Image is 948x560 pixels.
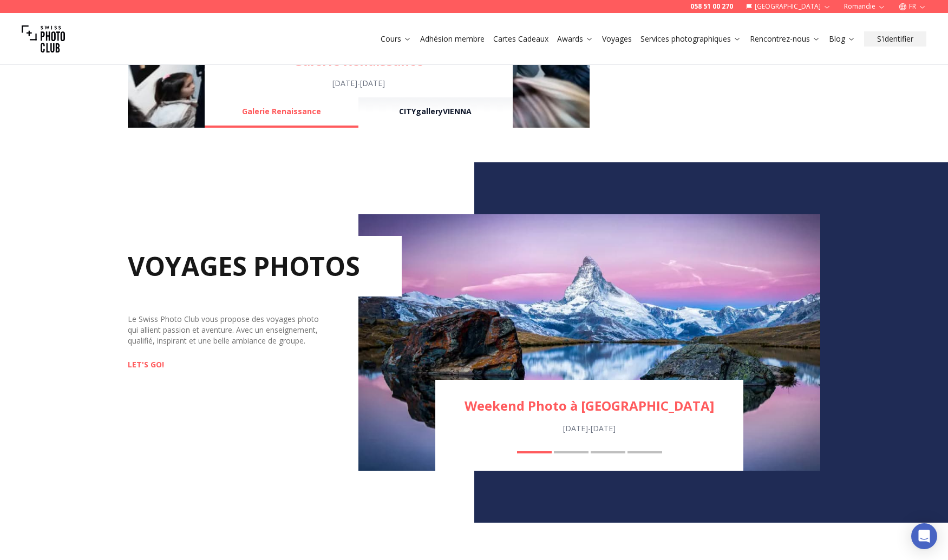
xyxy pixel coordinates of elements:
a: Adhésion membre [420,34,485,44]
div: [DATE] - [DATE] [435,423,743,434]
button: Services photographiques [636,31,746,47]
button: Voyages [598,31,636,47]
button: Awards [553,31,598,47]
button: Rencontrez-nous [746,31,825,47]
button: Adhésion membre [416,31,489,47]
a: Services photographiques [640,34,741,44]
a: Voyages [602,34,632,44]
div: 1 / 4 [358,214,820,471]
img: Weekend Photo à Zermatt [358,214,820,471]
img: Swiss photo club [22,17,65,61]
h2: VOYAGES PHOTOS [128,236,402,297]
div: [DATE] - [DATE] [205,78,513,89]
a: Weekend Photo à [GEOGRAPHIC_DATA] [435,397,743,414]
span: Le Swiss Photo Club vous propose des voyages photo qui allient passion et aventure. Avec un ensei... [128,314,319,346]
a: 058 51 00 270 [690,2,733,11]
button: CITYgalleryVIENNA [358,97,512,128]
div: Open Intercom Messenger [911,523,937,549]
button: Galerie Renaissance [205,97,358,128]
a: Rencontrez-nous [750,34,820,44]
button: Blog [825,31,860,47]
button: S'identifier [864,31,926,47]
a: Awards [557,34,593,44]
a: LET'S GO! [128,359,164,370]
button: Cours [376,31,416,47]
a: Cours [381,34,411,44]
button: Cartes Cadeaux [489,31,553,47]
a: Cartes Cadeaux [493,34,548,44]
a: Blog [829,34,855,44]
